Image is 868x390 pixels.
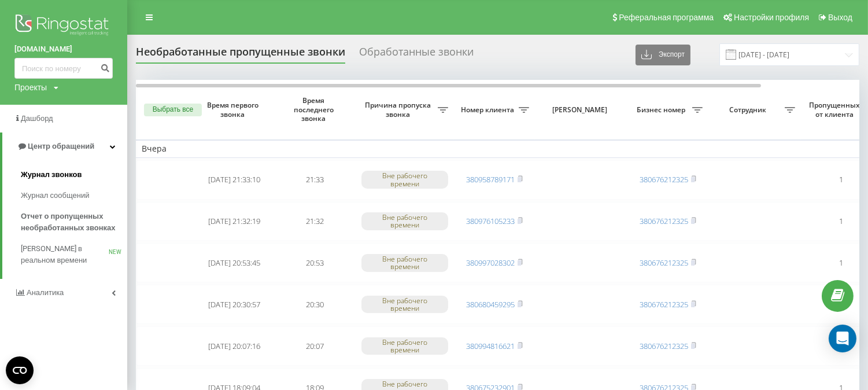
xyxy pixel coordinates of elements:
span: Аналитика [27,288,64,297]
div: Вне рабочего времени [361,296,448,313]
span: Причина пропуска звонка [361,101,438,119]
div: Проекты [14,82,47,93]
div: Вне рабочего времени [361,254,448,271]
div: Вне рабочего времени [361,171,448,188]
td: 21:33 [275,160,356,200]
span: Отчет о пропущенных необработанных звонках [21,211,121,234]
a: 380994816621 [466,341,515,351]
a: Центр обращений [2,133,127,160]
span: Время первого звонка [203,101,265,119]
img: Ringostat logo [14,12,113,41]
a: 380676212325 [640,257,688,268]
span: Выход [828,13,852,22]
div: Обработанные звонки [359,46,474,64]
div: Необработанные пропущенные звонки [136,46,345,64]
span: [PERSON_NAME] в реальном времени [21,243,109,266]
td: 20:07 [275,326,356,366]
span: Реферальная программа [619,13,714,22]
a: [PERSON_NAME] в реальном времениNEW [21,238,127,271]
a: Журнал сообщений [21,185,127,206]
div: Вне рабочего времени [361,337,448,355]
div: Open Intercom Messenger [829,325,856,352]
a: 380676212325 [640,341,688,351]
a: 380676212325 [640,299,688,310]
a: 380676212325 [640,216,688,226]
td: 20:53 [275,243,356,282]
a: 380997028302 [466,257,515,268]
td: 21:32 [275,202,356,241]
span: Сотрудник [714,105,785,115]
td: [DATE] 20:07:16 [194,326,275,366]
span: Журнал сообщений [21,190,89,201]
span: Центр обращений [28,142,94,150]
span: [PERSON_NAME] [545,105,618,115]
td: [DATE] 21:32:19 [194,202,275,241]
button: Open CMP widget [6,356,34,384]
a: 380676212325 [640,174,688,185]
span: Бизнес номер [633,105,692,115]
input: Поиск по номеру [14,58,113,79]
td: 20:30 [275,285,356,324]
a: Отчет о пропущенных необработанных звонках [21,206,127,238]
div: Вне рабочего времени [361,212,448,230]
a: 380976105233 [466,216,515,226]
button: Экспорт [636,45,690,65]
span: Дашборд [21,114,53,123]
td: [DATE] 20:53:45 [194,243,275,282]
td: [DATE] 20:30:57 [194,285,275,324]
a: Журнал звонков [21,164,127,185]
a: [DOMAIN_NAME] [14,43,113,55]
span: Время последнего звонка [284,96,346,123]
span: Настройки профиля [734,13,809,22]
a: 380680459295 [466,299,515,310]
span: Номер клиента [460,105,519,115]
button: Выбрать все [144,104,202,116]
span: Пропущенных от клиента [807,101,866,119]
td: [DATE] 21:33:10 [194,160,275,200]
span: Журнал звонков [21,169,82,181]
a: 380958789171 [466,174,515,185]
